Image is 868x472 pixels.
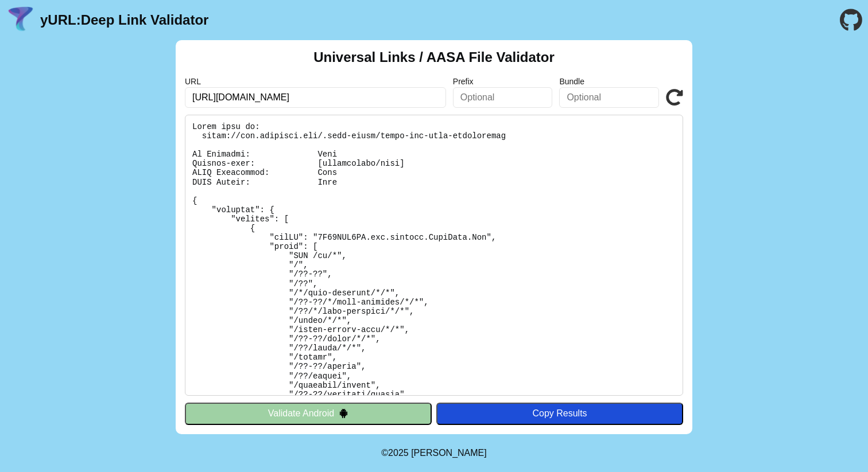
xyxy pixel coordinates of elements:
[185,87,446,108] input: Required
[185,115,683,396] pre: Lorem ipsu do: sitam://con.adipisci.eli/.sedd-eiusm/tempo-inc-utla-etdoloremag Al Enimadmi: Veni ...
[559,77,659,86] label: Bundle
[185,77,446,86] label: URL
[313,49,555,65] h2: Universal Links / AASA File Validator
[442,408,677,419] div: Copy Results
[453,77,553,86] label: Prefix
[388,448,409,458] span: 2025
[339,408,348,418] img: droidIcon.svg
[559,87,659,108] input: Optional
[453,87,553,108] input: Optional
[381,434,486,472] footer: ©
[185,403,432,424] button: Validate Android
[40,12,208,28] a: yURL:Deep Link Validator
[436,403,683,424] button: Copy Results
[411,448,487,458] a: Michael Ibragimchayev's Personal Site
[6,5,36,35] img: yURL Logo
